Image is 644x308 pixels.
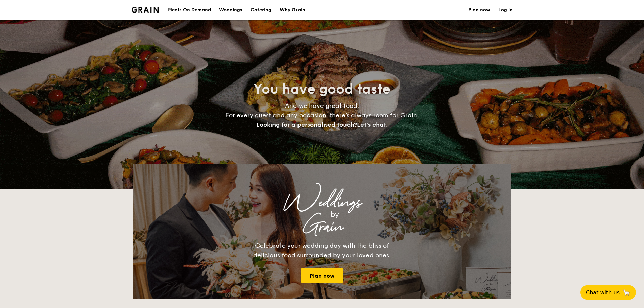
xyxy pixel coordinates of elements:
a: Plan now [301,268,343,283]
span: You have good taste [254,81,390,97]
span: Chat with us [586,289,620,296]
span: And we have great food. For every guest and any occasion, there’s always room for Grain. [225,102,419,128]
div: Celebrate your wedding day with the bliss of delicious food surrounded by your loved ones. [246,241,398,260]
div: Grain [192,221,452,233]
img: Grain [132,7,159,13]
span: Looking for a personalised touch? [256,121,357,128]
div: Loading menus magically... [133,158,511,164]
button: Chat with us🦙 [580,285,636,300]
div: Weddings [192,196,452,209]
span: Let's chat. [357,121,388,128]
div: by [217,209,452,221]
a: Logotype [132,7,159,13]
span: 🦙 [622,289,630,297]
